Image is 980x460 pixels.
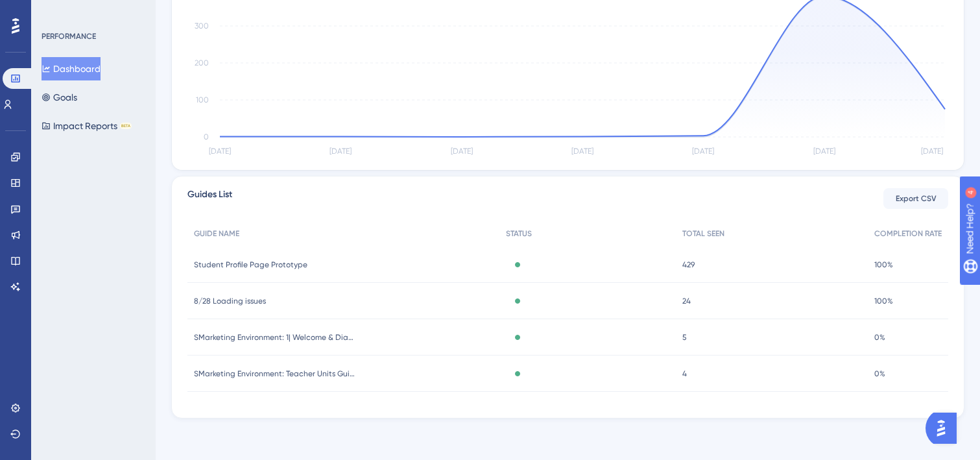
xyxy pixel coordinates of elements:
tspan: [DATE] [329,147,352,156]
tspan: 0 [204,132,209,141]
button: Impact ReportsBETA [42,114,132,138]
span: 0% [874,369,885,379]
span: 8/28 Loading issues [194,296,266,306]
span: 429 [682,260,695,270]
tspan: [DATE] [921,147,943,156]
span: 4 [682,369,687,379]
tspan: 100 [196,95,209,104]
span: SMarketing Environment: Teacher Units Guide [194,369,356,379]
div: BETA [120,123,132,129]
span: 5 [682,332,687,343]
span: STATUS [506,228,532,239]
span: GUIDE NAME [194,228,239,239]
tspan: [DATE] [209,147,231,156]
span: Guides List [187,187,232,210]
span: 0% [874,332,885,343]
tspan: [DATE] [692,147,714,156]
span: 24 [682,296,691,306]
span: Student Profile Page Prototype [194,260,307,270]
tspan: [DATE] [451,147,473,156]
span: SMarketing Environment: 1| Welcome & Diagnostic Guide [194,332,356,343]
span: 100% [874,260,893,270]
iframe: UserGuiding AI Assistant Launcher [926,409,964,448]
button: Dashboard [42,57,101,80]
tspan: [DATE] [813,147,835,156]
tspan: 200 [195,58,209,67]
span: COMPLETION RATE [874,228,942,239]
button: Export CSV [883,188,948,209]
div: 4 [90,6,94,17]
span: Export CSV [896,193,937,204]
span: 100% [874,296,893,306]
span: Need Help? [30,3,81,19]
tspan: 300 [195,21,209,30]
span: TOTAL SEEN [682,228,724,239]
div: PERFORMANCE [42,31,96,42]
button: Goals [42,86,77,109]
tspan: [DATE] [571,147,593,156]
